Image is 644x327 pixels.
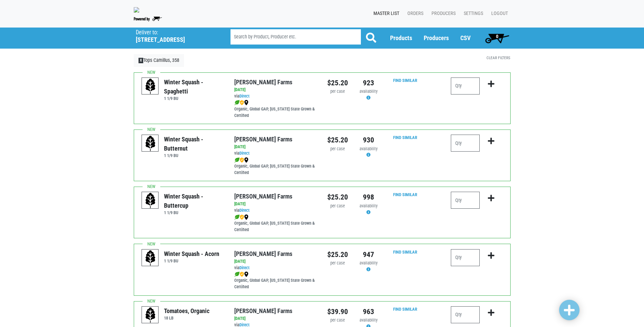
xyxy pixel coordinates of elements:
div: per case [327,260,348,266]
a: Master List [368,7,402,20]
img: safety-e55c860ca8c00a9c171001a62a92dabd.png [240,214,244,220]
img: placeholder-variety-43d6402dacf2d531de610a020419775a.svg [142,307,159,324]
div: Organic, Global GAP, [US_STATE] State Grown & Certified [234,157,317,176]
h6: 1 1/9 BU [164,258,219,263]
div: $39.90 [327,306,348,317]
span: availability [360,317,378,323]
a: Products [390,34,412,41]
h6: 1 1/9 BU [164,153,224,158]
div: per case [327,88,348,95]
img: placeholder-variety-43d6402dacf2d531de610a020419775a.svg [142,78,159,95]
div: per case [327,203,348,209]
div: via [234,265,317,271]
img: leaf-e5c59151409436ccce96b2ca1b28e03c.png [234,214,240,220]
div: Tomatoes, Organic [164,306,209,315]
span: availability [360,89,378,94]
h5: [STREET_ADDRESS] [136,36,213,44]
a: Find Similar [393,249,417,255]
img: safety-e55c860ca8c00a9c171001a62a92dabd.png [240,100,244,105]
input: Search by Product, Producer etc. [231,29,361,45]
div: 923 [358,78,379,88]
a: XTops Camillus, 358 [134,54,184,67]
div: Winter Squash - Acorn [164,249,219,258]
input: Qty [451,249,480,266]
span: availability [360,260,378,265]
div: via [234,207,317,214]
a: Settings [458,7,486,20]
img: safety-e55c860ca8c00a9c171001a62a92dabd.png [240,272,244,277]
div: 947 [358,249,379,260]
span: Tops Camillus, 358 (5335 W Genesee St, Camillus, NY 13031, USA) [136,28,218,44]
div: 963 [358,306,379,317]
div: 930 [358,135,379,145]
h6: 1 1/9 BU [164,96,224,101]
img: placeholder-variety-43d6402dacf2d531de610a020419775a.svg [142,192,159,209]
p: Deliver to: [136,29,213,36]
div: Organic, Global GAP, [US_STATE] State Grown & Certified [234,100,317,119]
a: Direct [239,93,250,99]
div: [DATE] [234,144,317,150]
img: leaf-e5c59151409436ccce96b2ca1b28e03c.png [234,100,240,105]
a: 0 [482,31,512,45]
input: Qty [451,306,480,323]
a: [PERSON_NAME] Farms [234,136,292,143]
div: [DATE] [234,258,317,265]
img: leaf-e5c59151409436ccce96b2ca1b28e03c.png [234,157,240,163]
span: 0 [496,34,498,39]
a: Orders [402,7,426,20]
img: 279edf242af8f9d49a69d9d2afa010fb.png [134,7,139,13]
a: Find Similar [393,78,417,83]
a: [PERSON_NAME] Farms [234,79,292,86]
a: Direct [239,208,250,213]
a: Find Similar [393,192,417,197]
a: [PERSON_NAME] Farms [234,307,292,314]
div: $25.20 [327,135,348,145]
div: Organic, Global GAP, [US_STATE] State Grown & Certified [234,271,317,290]
a: Direct [239,265,250,270]
a: [PERSON_NAME] Farms [234,250,292,257]
h6: 18 LB [164,315,209,321]
div: [DATE] [234,201,317,207]
img: placeholder-variety-43d6402dacf2d531de610a020419775a.svg [142,249,159,266]
h6: 1 1/9 BU [164,210,224,215]
div: Winter Squash - Spaghetti [164,78,224,96]
div: [DATE] [234,315,317,322]
a: [PERSON_NAME] Farms [234,193,292,200]
span: availability [360,203,378,208]
img: Powered by Big Wheelbarrow [134,17,162,21]
a: Producers [426,7,458,20]
img: placeholder-variety-43d6402dacf2d531de610a020419775a.svg [142,135,159,152]
div: [DATE] [234,87,317,93]
a: Clear Filters [486,55,510,60]
img: safety-e55c860ca8c00a9c171001a62a92dabd.png [240,157,244,163]
div: Organic, Global GAP, [US_STATE] State Grown & Certified [234,214,317,233]
input: Qty [451,135,480,152]
input: Qty [451,192,480,209]
a: CSV [460,34,471,41]
img: map_marker-0e94453035b3232a4d21701695807de9.png [244,214,249,220]
div: via [234,150,317,157]
a: Producers [424,34,449,41]
img: map_marker-0e94453035b3232a4d21701695807de9.png [244,157,249,163]
a: Find Similar [393,307,417,312]
img: map_marker-0e94453035b3232a4d21701695807de9.png [244,100,249,105]
a: Logout [486,7,511,20]
a: Find Similar [393,135,417,140]
div: per case [327,317,348,324]
div: Winter Squash - Butternut [164,135,224,153]
div: per case [327,146,348,152]
img: map_marker-0e94453035b3232a4d21701695807de9.png [244,272,249,277]
div: $25.20 [327,78,348,88]
input: Qty [451,78,480,94]
span: X [139,58,144,63]
div: 998 [358,192,379,203]
span: availability [360,146,378,151]
div: $25.20 [327,249,348,260]
a: Direct [239,151,250,156]
div: via [234,93,317,100]
div: Winter Squash - Buttercup [164,192,224,210]
img: leaf-e5c59151409436ccce96b2ca1b28e03c.png [234,272,240,277]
